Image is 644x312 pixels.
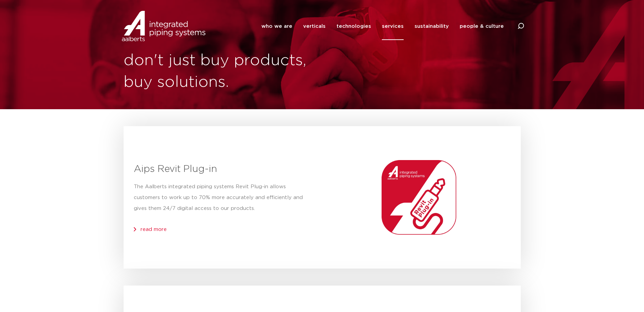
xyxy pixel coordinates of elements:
a: services [382,13,404,40]
a: technologies [336,13,371,40]
a: verticals [303,13,326,40]
img: Aalberts_IPS_icon_revit_plugin_rgb.png.webp [322,126,516,269]
a: people & culture [460,13,504,40]
a: sustainability [415,13,449,40]
h1: don't just buy products, buy solutions. [124,50,319,93]
a: who we are [261,13,292,40]
p: The Aalberts integrated piping systems Revit Plug-in allows customers to work up to 70% more accu... [134,181,312,214]
nav: Menu [261,13,504,40]
a: read more [141,227,167,232]
h3: Aips Revit Plug-in [134,162,312,176]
